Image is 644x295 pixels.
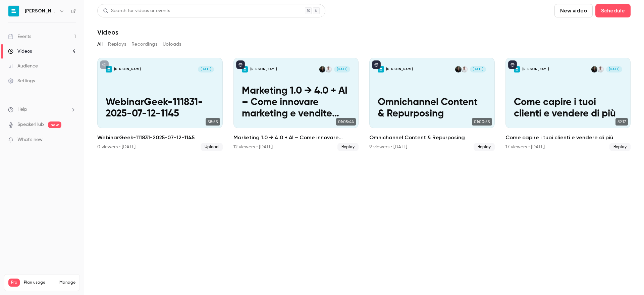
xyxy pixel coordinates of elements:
span: [DATE] [470,66,486,72]
span: [DATE] [334,66,350,72]
img: website_grey.svg [11,17,16,23]
div: Videos [8,48,32,55]
img: Giovanni Repola [597,66,604,72]
button: All [97,39,103,50]
img: WebinarGeek-111831-2025-07-12-1145 [106,66,112,72]
img: Giovanni Repola [325,66,332,72]
button: Schedule [595,4,631,17]
button: New video [554,4,593,17]
h6: [PERSON_NAME] [25,8,56,14]
p: [PERSON_NAME] [250,67,277,71]
p: Marketing 1.0 → 4.0 + AI – Come innovare marketing e vendite con gli strumenti giusti [242,86,350,120]
div: 9 viewers • [DATE] [369,144,407,150]
img: Omnichannel Content & Repurposing [378,66,384,72]
h2: Omnichannel Content & Repurposing [369,134,495,142]
button: Uploads [163,39,181,50]
a: Manage [59,280,75,285]
p: [PERSON_NAME] [522,67,549,71]
div: Search for videos or events [103,7,170,14]
span: 01:00:55 [472,118,492,126]
span: [DATE] [606,66,622,72]
span: What's new [17,136,43,143]
img: tab_keywords_by_traffic_grey.svg [67,39,73,44]
span: Replay [609,143,631,151]
img: Davide Berardino [455,66,462,72]
span: new [48,121,61,128]
span: [DATE] [198,66,214,72]
span: Replay [474,143,495,151]
li: WebinarGeek-111831-2025-07-12-1145 [97,58,223,151]
h2: Come capire i tuoi clienti e vendere di più [505,134,631,142]
button: published [372,60,381,69]
li: Come capire i tuoi clienti e vendere di più [505,58,631,151]
section: Videos [97,4,631,291]
button: unpublished [100,60,109,69]
div: Audience [8,63,38,69]
span: 58:55 [206,118,220,126]
iframe: Noticeable Trigger [68,137,76,143]
img: Come capire i tuoi clienti e vendere di più [514,66,520,72]
button: published [236,60,245,69]
div: 17 viewers • [DATE] [505,144,545,150]
a: Omnichannel Content & Repurposing[PERSON_NAME]Giovanni RepolaDavide Berardino[DATE]Omnichannel Co... [369,58,495,151]
h1: Videos [97,28,118,36]
button: Recordings [131,39,157,50]
h2: WebinarGeek-111831-2025-07-12-1145 [97,134,223,142]
button: Replays [108,39,126,50]
div: Keyword (traffico) [75,40,111,44]
p: [PERSON_NAME] [114,67,141,71]
img: Giovanni Repola [461,66,468,72]
img: Marketing 1.0 → 4.0 + AI – Come innovare marketing e vendite con gli strumenti giusti [242,66,248,72]
li: Marketing 1.0 → 4.0 + AI – Come innovare marketing e vendite con gli strumenti giusti [233,58,359,151]
img: Bryan srl [8,6,19,16]
a: SpeakerHub [17,121,44,128]
span: 59:17 [615,118,628,126]
p: Come capire i tuoi clienti e vendere di più [514,97,622,120]
img: Davide Berardino [319,66,326,72]
span: Pro [8,279,20,287]
li: Omnichannel Content & Repurposing [369,58,495,151]
a: WebinarGeek-111831-2025-07-12-1145[PERSON_NAME][DATE]WebinarGeek-111831-2025-07-12-114558:55Webin... [97,58,223,151]
ul: Videos [97,58,631,151]
h2: Marketing 1.0 → 4.0 + AI – Come innovare marketing e vendite con gli strumenti giusti [233,134,359,142]
div: 12 viewers • [DATE] [233,144,273,150]
div: Events [8,33,31,40]
p: Omnichannel Content & Repurposing [378,97,486,120]
img: Davide Berardino [591,66,598,72]
button: published [508,60,517,69]
span: Help [17,106,27,113]
span: 01:05:44 [336,118,356,126]
p: [PERSON_NAME] [386,67,413,71]
img: tab_domain_overview_orange.svg [28,39,33,44]
p: WebinarGeek-111831-2025-07-12-1145 [106,97,214,120]
a: Marketing 1.0 → 4.0 + AI – Come innovare marketing e vendite con gli strumenti giusti[PERSON_NAME... [233,58,359,151]
div: 0 viewers • [DATE] [97,144,136,150]
div: Settings [8,78,35,84]
li: help-dropdown-opener [8,106,76,113]
div: Dominio [35,40,51,44]
span: Replay [337,143,359,151]
img: logo_orange.svg [11,11,16,16]
a: Come capire i tuoi clienti e vendere di più[PERSON_NAME]Giovanni RepolaDavide Berardino[DATE]Come... [505,58,631,151]
span: Upload [201,143,223,151]
div: [PERSON_NAME]: [DOMAIN_NAME] [17,17,96,23]
span: Plan usage [24,280,55,285]
div: v 4.0.25 [19,11,33,16]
